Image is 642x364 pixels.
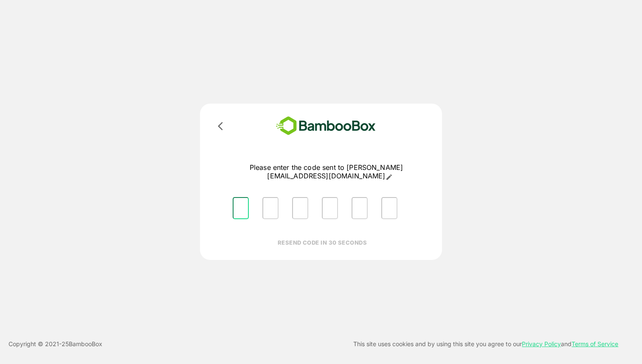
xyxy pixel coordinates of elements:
[262,197,279,219] input: Please enter OTP character 2
[322,197,338,219] input: Please enter OTP character 4
[8,339,102,349] p: Copyright © 2021- 25 BambooBox
[352,197,368,219] input: Please enter OTP character 5
[572,340,618,347] a: Terms of Service
[522,340,561,347] a: Privacy Policy
[292,197,308,219] input: Please enter OTP character 3
[264,114,388,138] img: bamboobox
[381,197,397,219] input: Please enter OTP character 6
[226,164,427,180] p: Please enter the code sent to [PERSON_NAME][EMAIL_ADDRESS][DOMAIN_NAME]
[233,197,249,219] input: Please enter OTP character 1
[353,339,618,349] p: This site uses cookies and by using this site you agree to our and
